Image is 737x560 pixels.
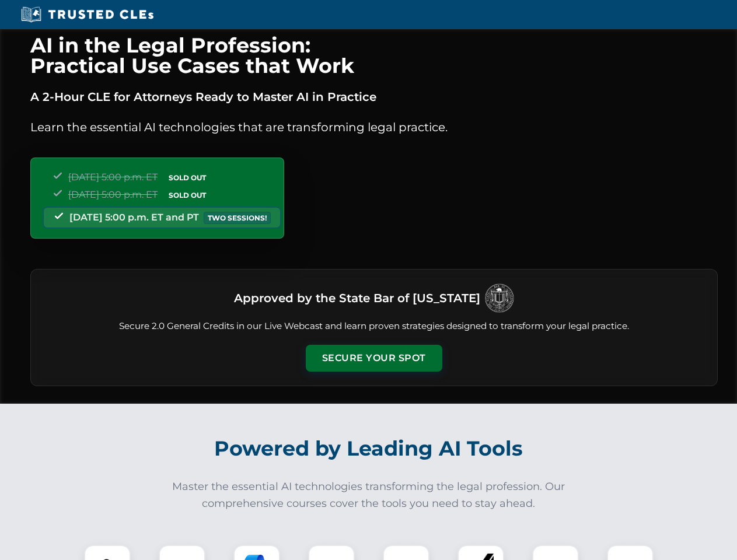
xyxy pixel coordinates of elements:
span: [DATE] 5:00 p.m. ET [68,189,158,200]
p: Learn the essential AI technologies that are transforming legal practice. [30,118,718,136]
p: Secure 2.0 General Credits in our Live Webcast and learn proven strategies designed to transform ... [45,320,703,333]
button: Secure Your Spot [306,345,442,372]
img: Logo [485,283,514,313]
h3: Approved by the State Bar of [US_STATE] [234,288,480,309]
h1: AI in the Legal Profession: Practical Use Cases that Work [30,35,718,76]
span: [DATE] 5:00 p.m. ET [68,171,158,183]
h2: Powered by Leading AI Tools [46,428,692,469]
span: SOLD OUT [165,189,210,201]
span: SOLD OUT [165,171,210,184]
p: Master the essential AI technologies transforming the legal profession. Our comprehensive courses... [165,478,573,512]
img: Trusted CLEs [18,6,157,23]
p: A 2-Hour CLE for Attorneys Ready to Master AI in Practice [30,87,718,106]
